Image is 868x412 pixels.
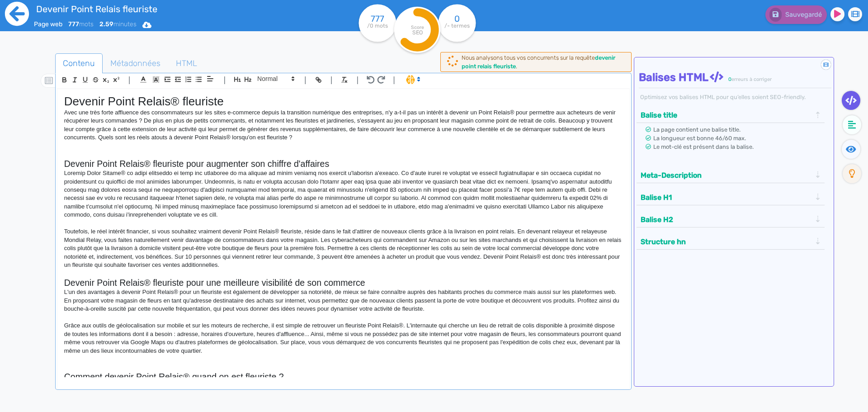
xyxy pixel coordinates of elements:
tspan: /- termes [444,23,470,29]
span: | [304,74,307,86]
span: | [128,74,131,86]
p: Avec une très forte affluence des consommateurs sur les sites e-commerce depuis la transition num... [64,109,623,142]
h2: Devenir Point Relais® fleuriste pour une meilleure visibilité de son commerce [64,278,623,288]
span: Métadonnées [103,51,168,76]
span: La page contient une balise title. [653,126,741,133]
input: title [34,2,294,16]
h2: Comment devenir Point Relais® quand on est fleuriste ? [64,372,623,382]
span: 0 [728,76,731,82]
tspan: Score [411,24,424,30]
div: Meta-Description [638,168,824,183]
span: | [356,74,359,86]
span: Aligment [204,73,217,84]
div: Balise H2 [638,212,824,227]
span: Sauvegardé [785,11,822,19]
span: | [223,74,226,86]
tspan: 0 [454,14,460,24]
a: Métadonnées [103,53,168,74]
tspan: /0 mots [367,23,388,29]
span: mots [68,20,94,28]
div: Optimisez vos balises HTML pour qu’elles soient SEO-friendly. [639,93,832,101]
b: 777 [68,20,79,28]
b: 2.59 [99,20,113,28]
span: Le mot-clé est présent dans la balise. [653,143,754,150]
h1: Devenir Point Relais® fleuriste [64,95,623,109]
p: Loremip Dolor Sitame® co adipi elitseddo ei temp inc utlaboree do ma aliquae ad minim veniamq nos... [64,169,623,219]
p: L'un des avantages à devenir Point Relais® pour un fleuriste est également de développer sa notor... [64,288,623,313]
p: Toutefois, le réel intérêt financier, si vous souhaitez vraiment devenir Point Relais® fleuriste,... [64,227,623,269]
h2: Devenir Point Relais® fleuriste pour augmenter son chiffre d'affaires [64,159,623,169]
button: Balise title [638,108,814,123]
span: minutes [99,20,137,28]
a: Contenu [55,53,103,74]
div: Nous analysons tous vos concurrents sur la requête . [462,53,626,71]
button: Balise H2 [638,212,814,227]
span: I.Assistant [402,74,423,85]
tspan: SEO [412,29,423,36]
span: | [393,74,395,86]
button: Structure hn [638,234,814,249]
button: Balise H1 [638,190,814,205]
tspan: 777 [371,14,384,24]
div: Balise title [638,108,824,123]
span: Contenu [56,51,102,76]
button: Sauvegardé [765,5,827,24]
span: erreurs à corriger [731,76,772,82]
div: Balise H1 [638,190,824,205]
span: HTML [169,51,204,76]
div: Structure hn [638,234,824,249]
button: Meta-Description [638,168,814,183]
h4: Balises HTML [639,71,832,84]
span: Page web [34,20,62,28]
span: | [330,74,333,86]
p: Grâce aux outils de géolocalisation sur mobile et sur les moteurs de recherche, il est simple de ... [64,322,623,355]
a: HTML [168,53,205,74]
span: La longueur est bonne 46/60 max. [653,135,746,142]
